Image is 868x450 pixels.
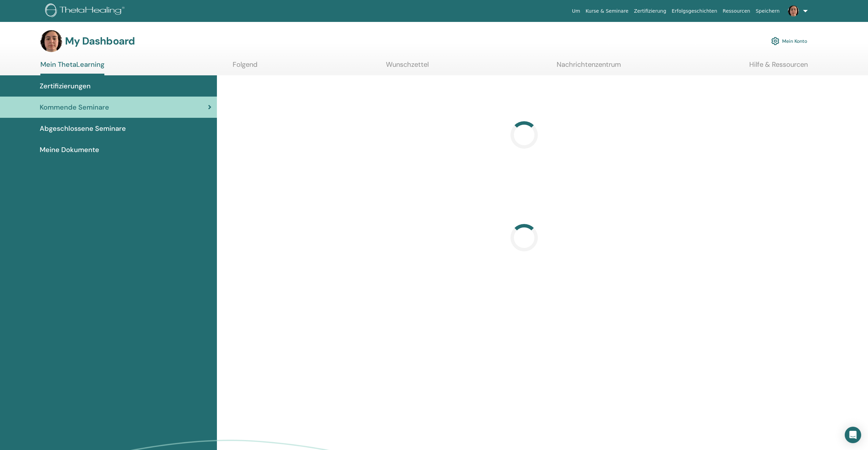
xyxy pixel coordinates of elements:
span: Meine Dokumente [40,145,99,155]
a: Mein ThetaLearning [40,60,104,75]
h3: My Dashboard [65,35,135,47]
a: Kurse & Seminare [583,5,631,17]
a: Mein Konto [771,34,807,49]
a: Folgend [233,60,258,74]
span: Kommende Seminare [40,102,109,112]
img: default.jpg [40,30,62,52]
img: default.jpg [788,5,799,16]
a: Erfolgsgeschichten [669,5,720,17]
div: Open Intercom Messenger [845,427,861,443]
img: cog.svg [771,35,779,47]
img: logo.png [45,3,127,19]
span: Zertifizierungen [40,81,91,91]
a: Nachrichtenzentrum [557,60,621,74]
a: Zertifizierung [631,5,669,17]
a: Wunschzettel [386,60,429,74]
span: Abgeschlossene Seminare [40,123,126,134]
a: Speichern [753,5,782,17]
a: Um [569,5,583,17]
a: Hilfe & Ressourcen [749,60,808,74]
a: Ressourcen [720,5,753,17]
